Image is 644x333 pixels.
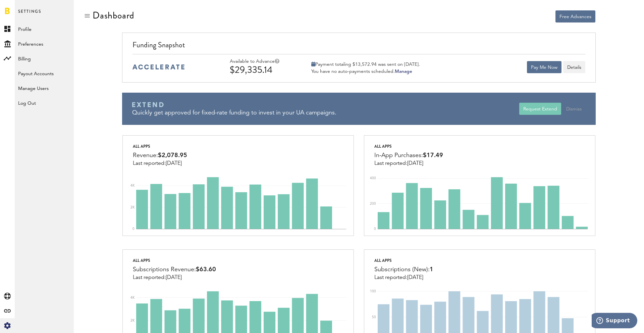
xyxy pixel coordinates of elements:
text: 4K [130,296,135,299]
text: 0 [132,227,135,231]
span: Settings [18,7,41,21]
div: Log Out [15,95,74,107]
img: Braavo Extend [132,102,164,107]
div: All apps [374,142,443,150]
div: All apps [374,256,433,265]
text: 4K [130,184,135,187]
span: [DATE] [407,161,423,166]
a: Manage [395,69,412,74]
div: Subscriptions (New): [374,265,433,275]
div: Available to Advance [230,59,293,64]
span: $63.60 [196,267,216,273]
div: Last reported: [374,275,433,281]
text: 2K [130,319,135,322]
text: 0 [374,227,376,231]
button: Free Advances [555,10,595,22]
span: [DATE] [166,161,182,166]
a: Payout Accounts [15,66,74,81]
div: Quickly get approved for fixed-rate funding to invest in your UA campaigns. [132,109,519,117]
img: accelerate-medium-blue-logo.svg [132,64,184,69]
span: [DATE] [407,275,423,280]
span: 1 [430,267,433,273]
span: $2,078.95 [158,152,187,158]
a: Manage Users [15,81,74,95]
div: All apps [133,142,187,150]
text: 200 [370,202,376,205]
div: Dashboard [93,10,134,21]
button: Request Extend [519,103,561,115]
span: [DATE] [166,275,182,280]
button: Details [563,61,585,73]
a: Preferences [15,36,74,51]
div: Subscriptions Revenue: [133,265,216,275]
span: $17.49 [423,152,443,158]
text: 400 [370,177,376,180]
text: 50 [372,316,376,319]
button: Dismiss [562,103,586,115]
button: Pay Me Now [527,61,561,73]
a: Billing [15,51,74,66]
div: Last reported: [133,275,216,281]
div: Revenue: [133,150,187,160]
a: Profile [15,21,74,36]
div: Funding Snapshot [132,40,585,54]
div: Payment totaling $13,572.94 was sent on [DATE]. [311,61,420,67]
div: Last reported: [133,160,187,166]
div: Last reported: [374,160,443,166]
text: 100 [370,290,376,293]
iframe: Opens a widget where you can find more information [592,313,637,330]
div: All apps [133,256,216,265]
div: You have no auto-payments scheduled. [311,68,420,75]
text: 2K [130,206,135,209]
div: $29,335.14 [230,64,293,75]
div: In-App Purchases: [374,150,443,160]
